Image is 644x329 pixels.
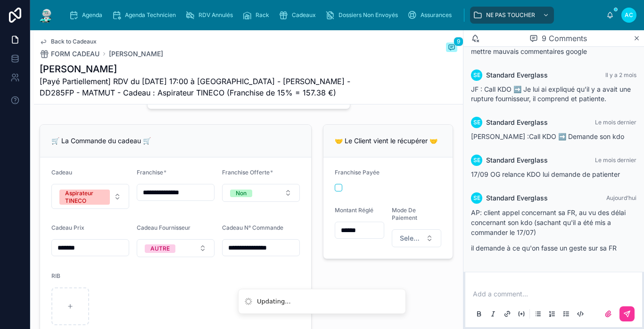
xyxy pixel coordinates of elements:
span: Back to Cadeaux [51,38,97,45]
span: Le mois dernier [595,156,636,164]
a: NE PAS TOUCHER [470,7,554,24]
span: SE [473,119,480,126]
p: AP: client appel concernant sa FR, au vu des délai concernant son kdo (sachant qu'il a été mis a ... [471,208,636,237]
span: SE [473,156,480,164]
div: AUTRE [150,244,170,253]
span: Select a Franchise Mode De Paiement [400,234,422,243]
span: Standard Everglass [486,70,548,80]
button: 9 [446,43,457,54]
div: scrollable content [62,5,606,26]
span: Standard Everglass [486,156,548,165]
span: 17/09 OG relance KDO lui demande de patienter [471,170,620,178]
button: Select Button [137,239,215,257]
span: Standard Everglass [486,118,548,127]
span: 9 Comments [542,33,587,44]
span: Aujourd’hui [606,194,636,201]
span: Il y a 2 mois [605,71,636,78]
a: FORM CADEAU [40,49,99,59]
img: App logo [38,8,55,23]
span: NE PAS TOUCHER [486,11,535,19]
button: Select Button [51,184,129,209]
span: Cadeau Prix [51,224,84,231]
span: Cadeaux [292,11,316,19]
span: 🛒 La Commande du cadeau 🛒 [51,137,151,145]
span: Cadeau [51,169,72,176]
h1: [PERSON_NAME] [40,62,387,76]
span: Agenda [82,11,102,19]
span: Rack [256,11,269,19]
p: il demande à ce qu'on fasse un geste sur sa FR [471,243,636,253]
a: Agenda Technicien [109,7,182,24]
a: Assurances [405,7,458,24]
span: 🤝 Le Client vient le récupérer 🤝 [335,137,438,145]
span: Le mois dernier [595,119,636,126]
span: Montant Réglé [335,207,373,214]
span: SE [473,71,480,79]
span: 9 [454,37,463,46]
div: Updating... [257,297,291,306]
span: Dossiers Non Envoyés [339,11,398,19]
span: AC [625,11,633,19]
a: RDV Annulés [182,7,239,24]
span: RIB [51,272,60,279]
span: SE [473,194,480,202]
a: [PERSON_NAME] [109,49,163,59]
div: Non [236,190,247,197]
span: Standard Everglass [486,193,548,203]
span: Mode De Paiement [392,207,417,221]
span: Franchise Payée [335,169,380,176]
span: JF : Call KDO ➡️ Je lui ai expliqué qu'il y a avait une rupture fournisseur, il comprend et patie... [471,85,631,103]
a: Agenda [66,7,109,24]
span: [PERSON_NAME] :Call KDO ➡️ Demande son kdo [471,132,624,140]
span: Agenda Technicien [125,11,176,19]
div: Aspirateur TINECO [65,190,104,205]
span: Franchise [137,169,163,176]
a: Rack [239,7,276,24]
a: Cadeaux [276,7,322,24]
a: Dossiers Non Envoyés [322,7,405,24]
span: Franchise Offerte [222,169,270,176]
button: Select Button [222,184,300,202]
span: Cadeau N° Commande [222,224,283,231]
span: RDV Annulés [198,11,233,19]
button: Select Button [392,229,441,247]
span: [Payé Partiellement] RDV du [DATE] 17:00 à [GEOGRAPHIC_DATA] - [PERSON_NAME] - DD285FP - MATMUT -... [40,76,387,98]
span: FORM CADEAU [51,49,99,59]
a: Back to Cadeaux [40,38,97,45]
span: Cadeau Fournisseur [137,224,190,231]
span: Assurances [421,11,452,19]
